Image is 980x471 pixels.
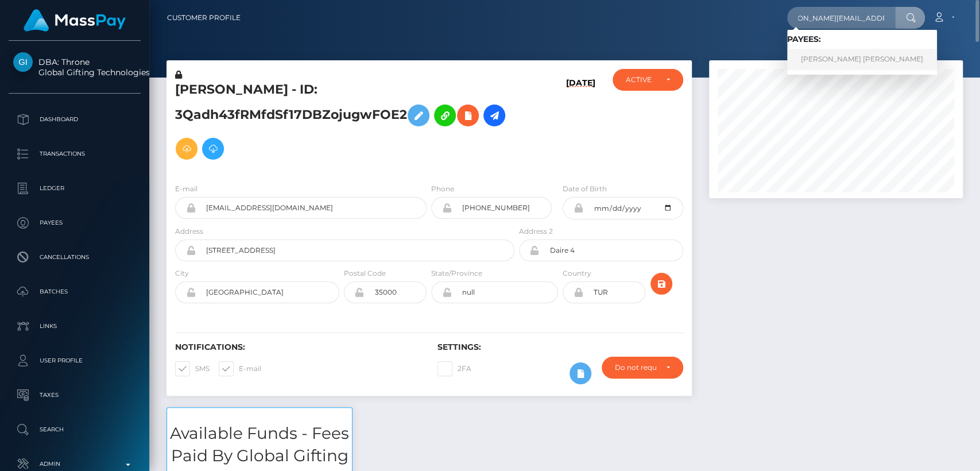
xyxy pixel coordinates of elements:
[626,75,656,84] div: ACTIVE
[175,361,210,376] label: SMS
[175,268,189,279] label: City
[13,214,136,231] p: Payees
[9,174,141,203] a: Ledger
[219,361,261,376] label: E-mail
[9,415,141,444] a: Search
[9,243,141,272] a: Cancellations
[9,57,141,78] span: DBA: Throne Global Gifting Technologies Inc
[602,357,683,379] button: Do not require
[344,268,386,279] label: Postal Code
[9,277,141,306] a: Batches
[431,184,454,194] label: Phone
[13,180,136,197] p: Ledger
[483,105,505,126] a: Initiate Payout
[787,49,937,70] a: [PERSON_NAME] [PERSON_NAME]
[563,184,607,194] label: Date of Birth
[615,363,656,372] div: Do not require
[9,312,141,341] a: Links
[167,6,241,30] a: Customer Profile
[24,9,126,32] img: MassPay Logo
[13,421,136,438] p: Search
[787,7,895,29] input: Search...
[175,226,203,237] label: Address
[175,184,197,194] label: E-mail
[437,361,471,376] label: 2FA
[175,342,420,352] h6: Notifications:
[13,283,136,300] p: Batches
[9,346,141,375] a: User Profile
[9,105,141,134] a: Dashboard
[13,352,136,369] p: User Profile
[431,268,482,279] label: State/Province
[563,268,591,279] label: Country
[13,318,136,335] p: Links
[9,381,141,410] a: Taxes
[437,342,683,352] h6: Settings:
[13,111,136,128] p: Dashboard
[9,140,141,168] a: Transactions
[9,209,141,237] a: Payees
[175,81,508,165] h5: [PERSON_NAME] - ID: 3Qadh43fRMfdSf17DBZojugwFOE2
[13,145,136,163] p: Transactions
[519,226,553,237] label: Address 2
[566,78,595,169] h6: [DATE]
[13,387,136,404] p: Taxes
[13,52,33,72] img: Global Gifting Technologies Inc
[787,34,937,44] h6: Payees:
[613,69,683,91] button: ACTIVE
[13,249,136,266] p: Cancellations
